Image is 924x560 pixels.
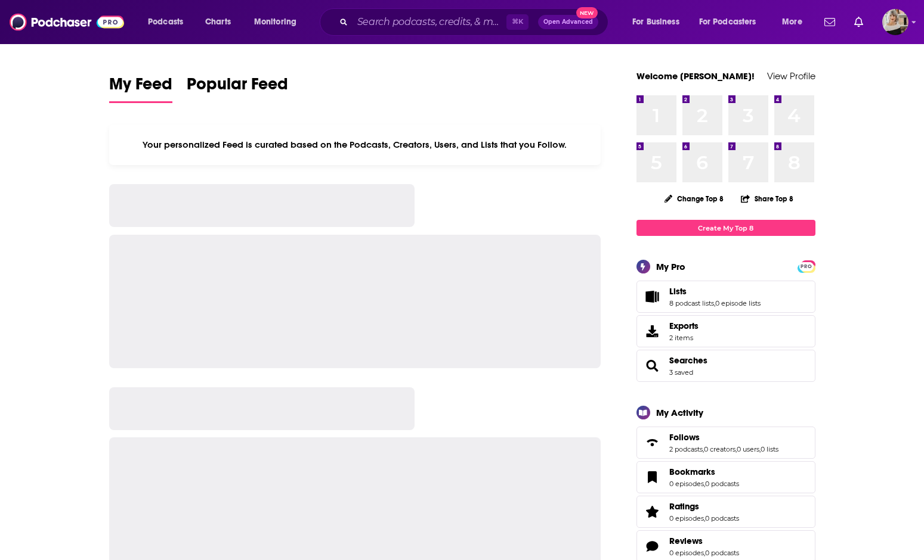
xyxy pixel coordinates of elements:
[641,434,665,451] a: Follows
[736,445,737,453] span: ,
[636,315,815,347] a: Exports
[704,514,705,522] span: ,
[669,466,739,477] a: Bookmarks
[140,13,199,32] button: open menu
[882,9,908,35] img: User Profile
[331,8,620,36] div: Search podcasts, credits, & more...
[882,9,908,35] span: Logged in as angelabaggetta
[737,445,759,453] a: 0 users
[641,538,665,555] a: Reviews
[543,19,593,25] span: Open Advanced
[148,14,183,30] span: Podcasts
[624,13,694,32] button: open menu
[820,12,840,32] a: Show notifications dropdown
[849,12,868,32] a: Show notifications dropdown
[759,445,761,453] span: ,
[657,191,731,206] button: Change Top 8
[669,549,704,557] a: 0 episodes
[187,74,288,101] span: Popular Feed
[669,536,703,546] span: Reviews
[636,427,815,459] span: Follows
[882,9,908,35] button: Show profile menu
[641,323,665,340] span: Exports
[704,445,736,453] a: 0 creators
[656,407,703,418] div: My Activity
[669,368,693,377] a: 3 saved
[669,501,739,512] a: Ratings
[669,501,699,512] span: Ratings
[246,13,312,32] button: open menu
[669,445,703,453] a: 2 podcasts
[703,445,704,453] span: ,
[576,7,598,18] span: New
[187,74,288,103] a: Popular Feed
[636,281,815,313] span: Lists
[699,14,756,30] span: For Podcasters
[799,262,814,271] span: PRO
[109,74,172,103] a: My Feed
[669,536,739,546] a: Reviews
[636,70,755,82] a: Welcome [PERSON_NAME]!
[704,480,705,488] span: ,
[10,11,124,33] img: Podchaser - Follow, Share and Rate Podcasts
[669,286,761,297] a: Lists
[636,350,815,382] span: Searches
[669,355,707,366] a: Searches
[636,220,815,236] a: Create My Top 8
[669,286,687,297] span: Lists
[669,432,700,443] span: Follows
[669,432,778,443] a: Follows
[691,13,774,32] button: open menu
[641,503,665,520] a: Ratings
[799,262,814,270] a: PRO
[715,299,761,307] a: 0 episode lists
[636,496,815,528] span: Ratings
[353,13,506,32] input: Search podcasts, credits, & more...
[705,480,739,488] a: 0 podcasts
[714,299,715,307] span: ,
[656,261,685,272] div: My Pro
[538,15,598,29] button: Open AdvancedNew
[669,466,715,477] span: Bookmarks
[669,299,714,307] a: 8 podcast lists
[705,549,739,557] a: 0 podcasts
[669,334,699,342] span: 2 items
[669,480,704,488] a: 0 episodes
[109,74,172,101] span: My Feed
[506,14,529,30] span: ⌘ K
[632,14,679,30] span: For Business
[774,13,817,32] button: open menu
[782,14,802,30] span: More
[669,321,699,331] span: Exports
[641,469,665,486] a: Bookmarks
[197,13,238,32] a: Charts
[205,14,231,30] span: Charts
[109,125,601,165] div: Your personalized Feed is curated based on the Podcasts, Creators, Users, and Lists that you Follow.
[254,14,296,30] span: Monitoring
[761,445,778,453] a: 0 lists
[669,514,704,522] a: 0 episodes
[704,549,705,557] span: ,
[641,357,665,374] a: Searches
[767,70,815,82] a: View Profile
[740,187,794,210] button: Share Top 8
[636,461,815,493] span: Bookmarks
[641,288,665,305] a: Lists
[705,514,739,522] a: 0 podcasts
